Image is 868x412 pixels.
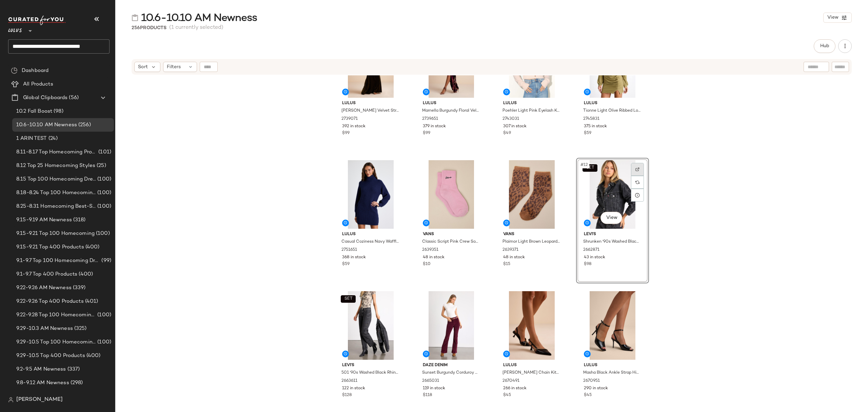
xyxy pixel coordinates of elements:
span: Lulus [503,362,560,369]
span: 2639371 [502,247,518,253]
span: (256) [77,121,91,129]
span: View [827,15,839,20]
span: (100) [96,175,111,183]
span: SET [586,166,594,170]
span: 9.29-10.5 Top 400 Products [16,352,85,360]
span: 9.8-9.14 Homecoming Best-Sellers [16,393,96,400]
span: 9.1-9.7 Top 400 Products [16,270,77,278]
span: Masha Black Ankle Strap High Heel Sandals [583,370,640,376]
span: (400) [84,243,100,251]
span: 266 in stock [503,386,527,392]
span: Filters [167,63,181,71]
img: svg%3e [635,180,639,184]
span: Plaimor Light Brown Leopard Fuzzy Knit Crew Socks [502,239,560,245]
span: (401) [84,298,98,305]
span: Levi's [342,362,399,369]
img: cfy_white_logo.C9jOOHJF.svg [8,16,66,25]
span: $128 [342,392,352,398]
span: 2665031 [422,378,439,384]
span: 2663611 [341,378,357,384]
span: 9.8-9.12 AM Newness [16,379,69,387]
span: $99 [342,130,350,136]
span: [PERSON_NAME] [16,396,63,404]
span: $45 [503,392,511,398]
span: 307 in stock [503,124,527,130]
span: 8.25-8.31 Homecoming Best-Sellers [16,203,96,210]
span: 368 in stock [342,255,366,261]
span: Lulus [342,100,399,107]
span: Lulus [342,231,399,238]
span: 9.15-9.21 Top 100 Homecoming [16,230,95,238]
span: Daze Denim [423,362,480,369]
span: (400) [85,352,101,360]
span: Lulus [584,100,641,107]
span: 119 in stock [423,386,445,392]
span: $49 [503,130,511,136]
img: svg%3e [8,397,14,402]
span: (298) [69,379,83,387]
span: 48 in stock [423,255,445,261]
span: All Products [23,80,53,88]
img: svg%3e [132,14,138,21]
span: $10 [423,261,431,267]
span: Lulus [8,23,22,35]
span: (98) [52,108,63,115]
span: 2670491 [502,378,519,384]
span: 501 '90s Washed Black Rhinestone Mid-Rise Straight Leg Jeans [341,370,399,376]
span: [PERSON_NAME] Velvet Strapless Mermaid Maxi Dress [341,108,399,114]
span: (100) [96,189,111,197]
button: SET [583,164,597,172]
span: Sort [138,63,148,71]
img: 2665031_01_hero_2025-10-03.jpg [417,291,486,360]
span: 9.22-9.26 Top 400 Products [16,298,84,305]
span: (400) [77,270,93,278]
span: 2670951 [583,378,600,384]
span: 48 in stock [503,255,525,261]
span: $59 [342,261,350,267]
span: Vans [503,231,560,238]
span: 8.18-8.24 Top 100 Homecoming Dresses [16,189,96,197]
img: svg%3e [11,67,18,74]
span: (339) [72,284,86,292]
img: 2639371_02_topdown_2025-10-02.jpg [498,160,566,229]
span: 392 in stock [342,124,366,130]
span: Sunset Burgundy Corduroy High-Rise Flare Jeans [422,370,479,376]
span: 9.2-9.5 AM Newness [16,366,66,373]
button: View [600,212,622,224]
span: 9.29-10.3 AM Newness [16,325,73,333]
div: Products [132,24,166,32]
span: Tionne Light Olive Ribbed Long Sleeve Mini Dress [583,108,640,114]
span: Hub [820,43,829,49]
span: View [606,215,617,221]
img: 2663611_01_hero_2025-10-03.jpg [337,291,405,360]
span: Casual Coziness Navy Waffle Knit Cowl Neck Sweater Dress [341,239,399,245]
span: (100) [96,311,111,319]
span: 1 ARIN TEST [16,135,47,143]
span: 2739071 [341,116,358,122]
span: (337) [66,366,80,373]
span: 2743031 [502,116,519,122]
span: Shrunken '90s Washed Black Denim Studded Trucker Jacket [583,239,640,245]
span: #12 [580,162,589,168]
span: (101) [97,148,111,156]
span: 256 [132,25,140,31]
span: 375 in stock [584,124,607,130]
img: 2639351_02_topdown_2025-09-24.jpg [417,160,486,229]
img: 2662871_01_hero_2025-10-06.jpg [578,160,647,229]
span: (99) [100,257,111,265]
img: 2670951_01_OM_2025-09-25.jpg [578,291,647,360]
span: $45 [584,392,592,398]
span: 8.15 Top 100 Homecoming Dresses [16,175,96,183]
span: 8.11-8.17 Top Homecoming Product [16,148,97,156]
span: 122 in stock [342,386,365,392]
span: (100) [96,393,111,400]
span: 9.15-9.19 AM Newness [16,216,72,224]
span: 290 in stock [584,386,608,392]
span: Dashboard [22,67,48,75]
span: 2745831 [583,116,599,122]
span: (318) [72,216,86,224]
span: Lulus [503,100,560,107]
span: Vans [423,231,480,238]
span: SET [344,297,352,301]
span: (100) [96,203,111,210]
